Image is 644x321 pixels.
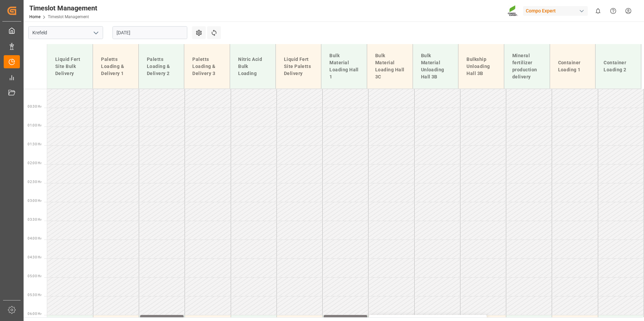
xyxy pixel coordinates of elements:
button: Help Center [606,3,621,19]
div: Liquid Fert Site Paletts Delivery [281,53,316,80]
div: Container Loading 2 [601,57,636,76]
div: Bulk Material Loading Hall 3C [373,49,407,83]
span: 03:00 Hr [28,199,41,203]
div: Paletts Loading & Delivery 2 [144,53,179,80]
div: Timeslot Management [29,3,97,13]
span: 05:00 Hr [28,274,41,278]
span: 02:00 Hr [28,161,41,165]
span: 06:00 Hr [28,312,41,316]
span: 01:30 Hr [28,142,41,146]
span: 04:00 Hr [28,237,41,240]
span: 00:30 Hr [28,105,41,108]
input: Type to search/select [28,26,103,39]
div: Mineral fertilizer production delivery [510,49,544,83]
div: Bulk Material Unloading Hall 3B [418,49,453,83]
span: 01:00 Hr [28,123,41,127]
span: 02:30 Hr [28,180,41,184]
div: Bulkship Unloading Hall 3B [464,53,498,80]
button: show 0 new notifications [590,3,606,19]
div: Container Loading 1 [555,57,590,76]
span: 05:30 Hr [28,293,41,297]
div: Nitric Acid Bulk Loading [235,53,270,80]
div: Paletts Loading & Delivery 3 [190,53,224,80]
div: Paletts Loading & Delivery 1 [98,53,133,80]
img: Screenshot%202023-09-29%20at%2010.02.21.png_1712312052.png [508,5,518,17]
span: 03:30 Hr [28,218,41,221]
button: open menu [91,28,101,38]
div: Bulk Material Loading Hall 1 [327,49,361,83]
span: 04:30 Hr [28,255,41,259]
a: Home [29,14,40,19]
input: DD.MM.YYYY [112,26,187,39]
button: Compo Expert [523,4,590,17]
div: Compo Expert [523,6,588,16]
div: Liquid Fert Site Bulk Delivery [53,53,87,80]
